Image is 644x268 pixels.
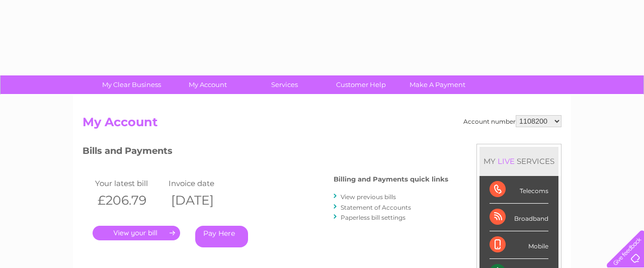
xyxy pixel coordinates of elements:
h3: Bills and Payments [83,144,448,161]
td: Invoice date [166,176,239,190]
a: My Account [167,75,250,94]
th: [DATE] [166,190,239,211]
a: Services [243,75,326,94]
div: Broadband [490,204,548,231]
a: . [93,226,180,240]
a: My Clear Business [90,75,173,94]
a: Paperless bill settings [341,214,406,221]
a: Pay Here [195,226,248,247]
div: Mobile [490,231,548,259]
a: View previous bills [341,193,396,201]
div: Account number [463,115,561,127]
h2: My Account [83,115,561,134]
a: Statement of Accounts [341,204,411,211]
h4: Billing and Payments quick links [334,175,448,183]
td: Your latest bill [93,176,166,190]
div: LIVE [496,156,517,166]
a: Customer Help [319,75,403,94]
th: £206.79 [93,190,166,211]
div: Telecoms [490,176,548,204]
div: MY SERVICES [479,147,558,175]
a: Make A Payment [396,75,479,94]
